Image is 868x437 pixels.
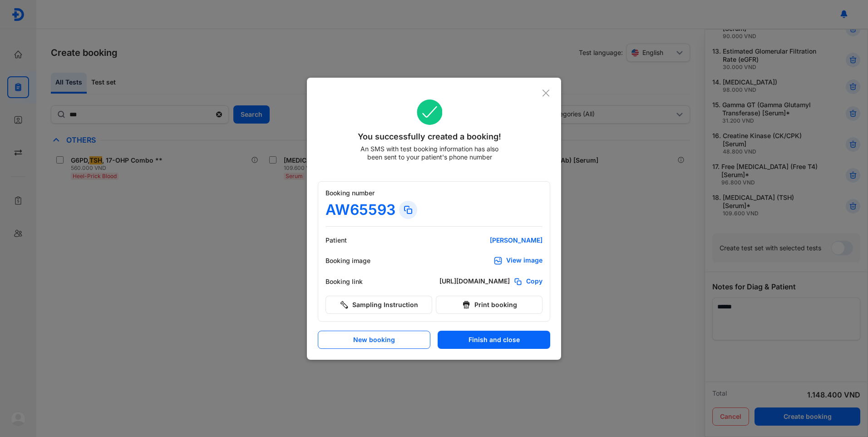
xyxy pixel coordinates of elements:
button: Print booking [436,296,542,314]
div: An SMS with test booking information has also been sent to your patient's phone number [358,145,501,161]
div: You successfully created a booking! [318,130,542,143]
div: Booking number [325,189,542,197]
button: Finish and close [438,331,550,349]
div: Patient [325,236,380,244]
div: [PERSON_NAME] [434,236,542,244]
div: AW65593 [325,201,395,219]
div: Booking link [325,278,380,286]
div: [URL][DOMAIN_NAME] [439,277,510,286]
div: Booking image [325,257,380,265]
button: Sampling Instruction [325,296,432,314]
button: New booking [318,331,430,349]
span: Copy [526,277,542,286]
div: View image [506,256,542,265]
